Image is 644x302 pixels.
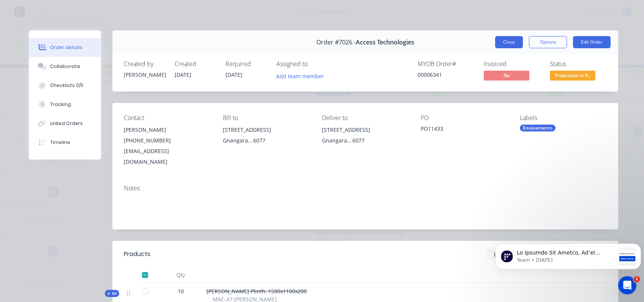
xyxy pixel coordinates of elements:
button: Linked Orders [29,114,101,133]
button: Production in P... [550,71,595,82]
span: Production in P... [550,71,595,80]
div: 00006341 [418,71,475,79]
div: [EMAIL_ADDRESS][DOMAIN_NAME] [124,146,211,167]
button: Tracking [29,95,101,114]
span: [PERSON_NAME] Plinth, 1500x1100x200 [207,288,307,295]
div: Created by [124,60,166,68]
div: Labels [520,114,607,122]
div: [PERSON_NAME][PHONE_NUMBER][EMAIL_ADDRESS][DOMAIN_NAME] [124,125,211,167]
button: Add team member [272,71,328,81]
div: Notes [124,185,607,192]
div: Checklists 0/0 [50,82,84,89]
div: Bill to [223,114,310,122]
iframe: Intercom live chat [618,276,636,294]
div: [STREET_ADDRESS]Gnangara, , 6077 [223,125,310,149]
button: Checklists 0/0 [29,76,101,95]
div: [PERSON_NAME] [124,71,166,79]
div: Deliver to [322,114,409,122]
div: Encasements [520,125,556,131]
div: Products [124,250,150,259]
span: Order #7026 - [316,39,356,46]
button: Order details [29,38,101,57]
div: Tracking [50,101,71,108]
button: Kit [105,290,119,297]
div: Timeline [50,139,70,146]
div: Linked Orders [50,120,83,127]
div: [PERSON_NAME] [124,125,211,135]
span: Access Technologies [356,39,414,46]
div: Gnangara, , 6077 [223,135,310,146]
div: Status [550,60,607,68]
div: Order details [50,44,82,51]
span: [DATE] [226,71,242,78]
div: PO [421,114,508,122]
div: Invoiced [484,60,541,68]
button: Collaborate [29,57,101,76]
iframe: Intercom notifications message [492,228,644,281]
span: 1 [634,276,640,282]
div: MYOB Order # [418,60,475,68]
span: No [484,71,529,80]
div: [STREET_ADDRESS] [322,125,409,135]
div: Contact [124,114,211,122]
p: Message from Team, sent 4d ago [25,28,123,35]
button: Add team member [276,71,328,81]
div: Collaborate [50,63,80,70]
span: [DATE] [175,71,191,78]
span: 10 [178,287,184,295]
span: Kit [107,291,117,296]
div: Assigned to [276,60,352,68]
div: [STREET_ADDRESS]Gnangara, , 6077 [322,125,409,149]
div: Gnangara, , 6077 [322,135,409,146]
div: Created [175,60,216,68]
button: Timeline [29,133,101,152]
div: Required [226,60,267,68]
div: [PHONE_NUMBER] [124,135,211,146]
div: PO11433 [421,125,508,135]
div: Qty [158,267,204,283]
div: [STREET_ADDRESS] [223,125,310,135]
button: Edit Order [573,36,611,48]
button: Close [495,36,523,48]
button: Options [529,36,567,48]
